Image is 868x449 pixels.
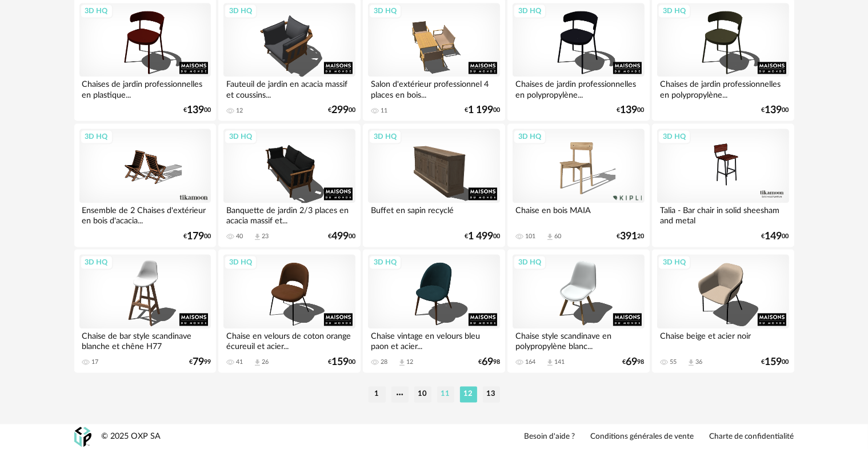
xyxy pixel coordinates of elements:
[623,358,645,366] div: € 98
[218,249,360,372] a: 3D HQ Chaise en velours de coton orange écureuil et acier... 41 Download icon 26 €15900
[224,255,257,270] div: 3D HQ
[525,432,575,442] a: Besoin d'aide ?
[218,123,360,247] a: 3D HQ Banquette de jardin 2/3 places en acacia massif et... 40 Download icon 23 €49900
[762,232,789,240] div: € 00
[507,249,649,372] a: 3D HQ Chaise style scandinave en polypropylène blanc... 164 Download icon 141 €6998
[368,77,499,99] div: Salon d'extérieur professionnel 4 places en bois...
[652,123,794,247] a: 3D HQ Talia - Bar chair in solid sheesham and metal €14900
[460,386,477,402] li: 12
[331,232,349,240] span: 499
[695,358,702,366] div: 36
[513,77,644,99] div: Chaises de jardin professionnelles en polypropylène...
[546,232,554,241] span: Download icon
[368,328,499,351] div: Chaise vintage en velours bleu paon et acier...
[626,358,638,366] span: 69
[223,203,355,226] div: Banquette de jardin 2/3 places en acacia massif et...
[710,432,794,442] a: Charte de confidentialité
[223,77,355,99] div: Fauteuil de jardin en acacia massif et coussins...
[223,328,355,351] div: Chaise en velours de coton orange écureuil et acier...
[482,358,493,366] span: 69
[765,358,782,366] span: 159
[363,123,505,247] a: 3D HQ Buffet en sapin recyclé €1 49900
[513,328,644,351] div: Chaise style scandinave en polypropylène blanc...
[381,358,387,366] div: 28
[762,106,789,114] div: € 00
[617,232,645,240] div: € 20
[224,3,257,18] div: 3D HQ
[236,232,243,240] div: 40
[762,358,789,366] div: € 00
[406,358,413,366] div: 12
[465,106,500,114] div: € 00
[765,232,782,240] span: 149
[414,386,431,402] li: 10
[74,427,91,447] img: OXP
[478,358,500,366] div: € 98
[513,129,546,144] div: 3D HQ
[262,232,269,240] div: 23
[525,358,535,366] div: 164
[236,358,243,366] div: 41
[80,3,113,18] div: 3D HQ
[468,106,493,114] span: 1 199
[187,232,204,240] span: 179
[74,123,216,247] a: 3D HQ Ensemble de 2 Chaises d'extérieur en bois d'acacia... €17900
[74,249,216,372] a: 3D HQ Chaise de bar style scandinave blanche et chêne H77 17 €7999
[331,358,349,366] span: 159
[465,232,500,240] div: € 00
[546,358,554,367] span: Download icon
[437,386,454,402] li: 11
[224,129,257,144] div: 3D HQ
[80,255,113,270] div: 3D HQ
[331,106,349,114] span: 299
[183,232,211,240] div: € 00
[92,358,99,366] div: 17
[189,358,211,366] div: € 99
[79,203,211,226] div: Ensemble de 2 Chaises d'extérieur en bois d'acacia...
[79,328,211,351] div: Chaise de bar style scandinave blanche et chêne H77
[513,3,546,18] div: 3D HQ
[658,3,691,18] div: 3D HQ
[554,358,565,366] div: 141
[652,249,794,372] a: 3D HQ Chaise beige et acier noir 55 Download icon 36 €15900
[369,386,386,402] li: 1
[79,77,211,99] div: Chaises de jardin professionnelles en plastique...
[687,358,695,367] span: Download icon
[657,77,789,99] div: Chaises de jardin professionnelles en polypropylène...
[483,386,500,402] li: 13
[507,123,649,247] a: 3D HQ Chaise en bois MAIA 101 Download icon 60 €39120
[513,255,546,270] div: 3D HQ
[617,106,645,114] div: € 00
[513,203,644,226] div: Chaise en bois MAIA
[657,203,789,226] div: Talia - Bar chair in solid sheesham and metal
[658,129,691,144] div: 3D HQ
[525,232,535,240] div: 101
[658,255,691,270] div: 3D HQ
[369,129,402,144] div: 3D HQ
[328,232,355,240] div: € 00
[253,358,262,367] span: Download icon
[369,3,402,18] div: 3D HQ
[368,203,499,226] div: Buffet en sapin recyclé
[328,106,355,114] div: € 00
[369,255,402,270] div: 3D HQ
[328,358,355,366] div: € 00
[554,232,561,240] div: 60
[591,432,694,442] a: Conditions générales de vente
[621,106,638,114] span: 139
[183,106,211,114] div: € 00
[765,106,782,114] span: 139
[468,232,493,240] span: 1 499
[193,358,204,366] span: 79
[621,232,638,240] span: 391
[187,106,204,114] span: 139
[398,358,406,367] span: Download icon
[102,431,161,442] div: © 2025 OXP SA
[363,249,505,372] a: 3D HQ Chaise vintage en velours bleu paon et acier... 28 Download icon 12 €6998
[657,328,789,351] div: Chaise beige et acier noir
[262,358,269,366] div: 26
[670,358,677,366] div: 55
[80,129,113,144] div: 3D HQ
[381,107,387,115] div: 11
[236,107,243,115] div: 12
